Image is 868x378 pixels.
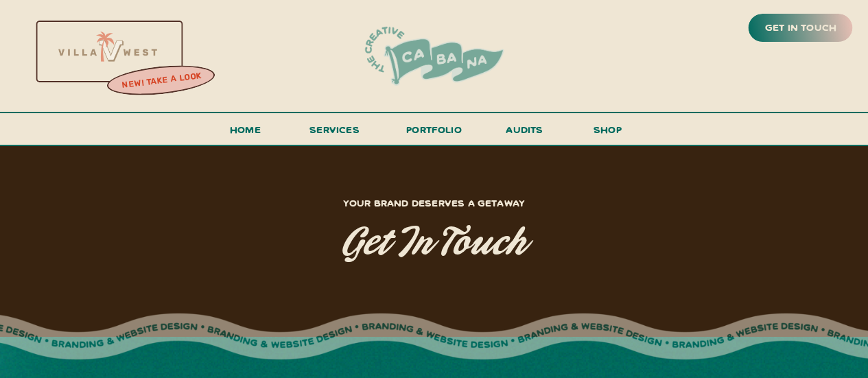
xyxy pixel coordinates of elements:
a: audits [504,121,546,145]
a: services [306,121,364,146]
h1: Your brand deserves a getaway [277,194,592,211]
span: services [309,123,360,136]
a: new! take a look [105,67,218,95]
a: portfolio [402,121,467,146]
a: shop [575,121,641,145]
a: Home [224,121,267,146]
a: get in touch [762,19,839,38]
h1: get in touch [215,223,654,266]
